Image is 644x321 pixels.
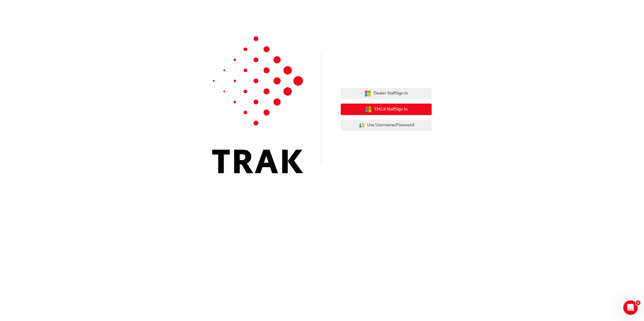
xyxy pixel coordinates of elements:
span: 1 [636,300,641,305]
span: Dealer Staff Sign In [374,90,408,97]
img: Trak [212,36,303,173]
iframe: Intercom live chat [623,300,638,315]
span: TMCA Staff Sign In [374,106,408,113]
span: Use Username/Password [367,122,414,129]
button: TMCA StaffSign In [341,104,432,115]
button: Use Username/Password [341,120,432,131]
button: Dealer StaffSign In [341,88,432,99]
